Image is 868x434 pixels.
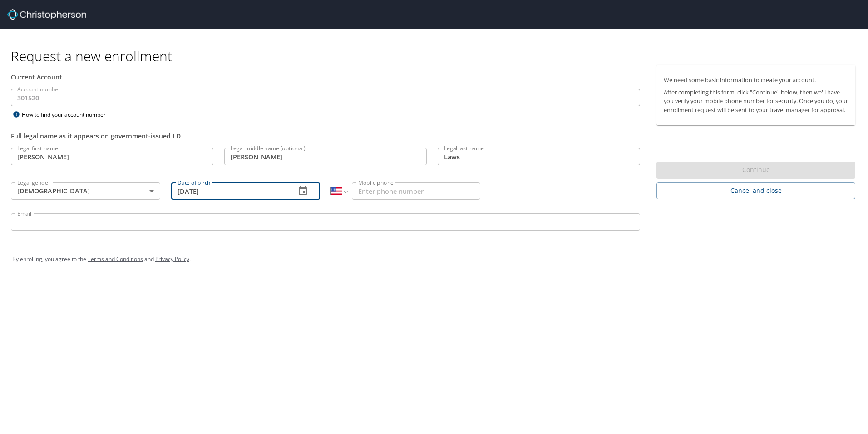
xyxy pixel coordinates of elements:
div: How to find your account number [11,109,124,120]
div: [DEMOGRAPHIC_DATA] [11,182,160,200]
div: By enrolling, you agree to the and . [12,248,856,271]
div: Full legal name as it appears on government-issued I.D. [11,131,640,141]
button: Cancel and close [656,182,855,199]
div: Current Account [11,72,640,82]
h1: Request a new enrollment [11,47,863,65]
p: After completing this form, click "Continue" below, then we'll have you verify your mobile phone ... [664,88,848,114]
a: Privacy Policy [155,255,189,263]
img: cbt logo [7,9,86,20]
a: Terms and Conditions [88,255,143,263]
p: We need some basic information to create your account. [664,76,848,84]
input: MM/DD/YYYY [171,182,289,200]
input: Enter phone number [352,182,480,200]
span: Cancel and close [664,185,848,197]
